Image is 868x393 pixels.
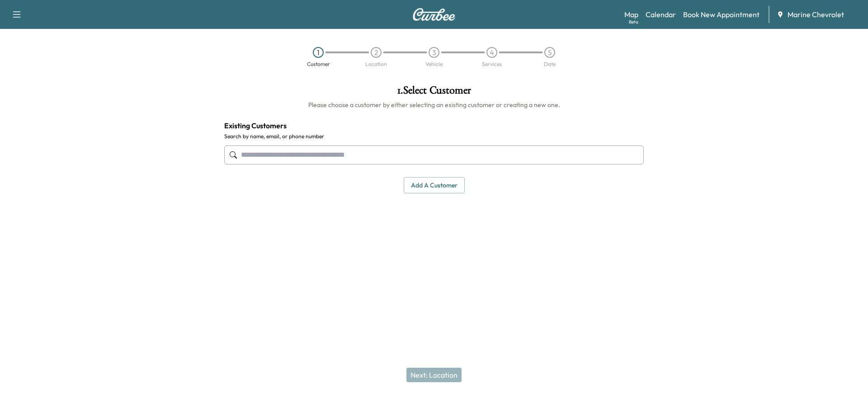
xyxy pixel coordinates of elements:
h6: Please choose a customer by either selecting an existing customer or creating a new one. [224,100,644,109]
a: Book New Appointment [683,9,759,20]
div: Location [365,61,387,67]
a: Calendar [646,9,676,20]
div: Vehicle [425,61,443,67]
a: MapBeta [624,9,638,20]
div: Beta [629,19,638,25]
h4: Existing Customers [224,120,644,131]
div: Services [482,61,502,67]
label: Search by name, email, or phone number [224,133,644,140]
div: 2 [371,47,382,58]
div: 3 [429,47,439,58]
div: 1 [313,47,324,58]
span: Marine Chevrolet [788,9,844,20]
button: Add a customer [404,177,465,194]
div: 4 [486,47,497,58]
div: 5 [544,47,555,58]
div: Date [544,61,556,67]
img: Curbee Logo [412,8,456,21]
div: Customer [307,61,330,67]
h1: 1 . Select Customer [224,85,644,100]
